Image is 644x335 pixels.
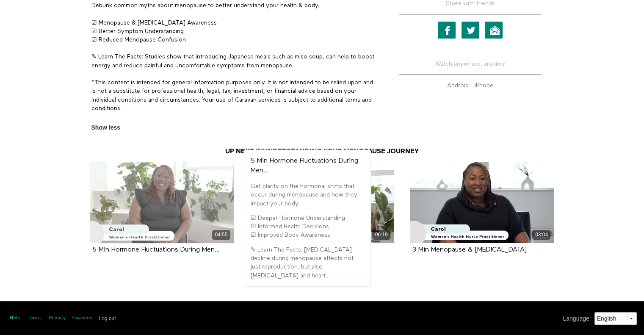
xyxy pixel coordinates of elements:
[475,83,493,89] strong: iPhone
[445,83,471,89] a: Android
[462,22,479,39] a: Twitter
[72,315,92,322] a: Cookies
[251,214,364,240] p: ☑ Deeper Hormone Understanding ☑ Informed Health Decisions ☑ Improved Body Awareness
[10,315,21,322] a: Help
[438,22,456,39] a: Facebook
[412,246,527,253] strong: 3 Min Menopause & Hot Flashes
[91,123,120,132] span: Show less
[91,78,375,113] p: *This content is intended for general information purposes only. It is not intended to be relied ...
[372,230,390,240] div: 06:19
[251,246,364,280] p: ✎ Learn The Facts: [MEDICAL_DATA] decline during menopause affects not just reproduction, but als...
[92,246,220,253] a: 5 Min Hormone Fluctuations During Men...
[90,162,234,243] a: 5 Min Hormone Fluctuations During Men... 04:55
[410,162,554,243] a: 3 Min Menopause & Hot Flashes 03:04
[212,230,230,240] div: 04:55
[91,53,375,70] p: ✎ Learn The Facts: Studies show that introducing Japanese meals such as miso soup, can help to bo...
[49,315,66,322] a: Privacy
[85,147,559,156] h3: Up Next in
[28,315,42,322] a: Terms
[263,147,419,155] a: Understanding Your Menopause Journey
[473,83,495,89] a: iPhone
[563,314,591,323] label: Language :
[532,230,550,240] div: 03:04
[99,316,116,321] input: Log out
[399,53,541,75] h5: Watch anywhere, anytime
[447,83,469,89] strong: Android
[92,246,220,253] strong: 5 Min Hormone Fluctuations During Men...
[485,22,503,39] a: Email
[251,182,364,208] p: Get clarity on the hormonal shifts that occur during menopause and how they impact your body.
[251,158,358,174] strong: 5 Min Hormone Fluctuations During Men...
[91,19,375,44] p: ☑ Menopause & [MEDICAL_DATA] Awareness ☑ Better Symptom Understanding ☑ Reduced Menopause Confusion
[412,246,527,253] a: 3 Min Menopause & [MEDICAL_DATA]
[91,1,375,10] p: Debunk common myths about menopause to better understand your health & body.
